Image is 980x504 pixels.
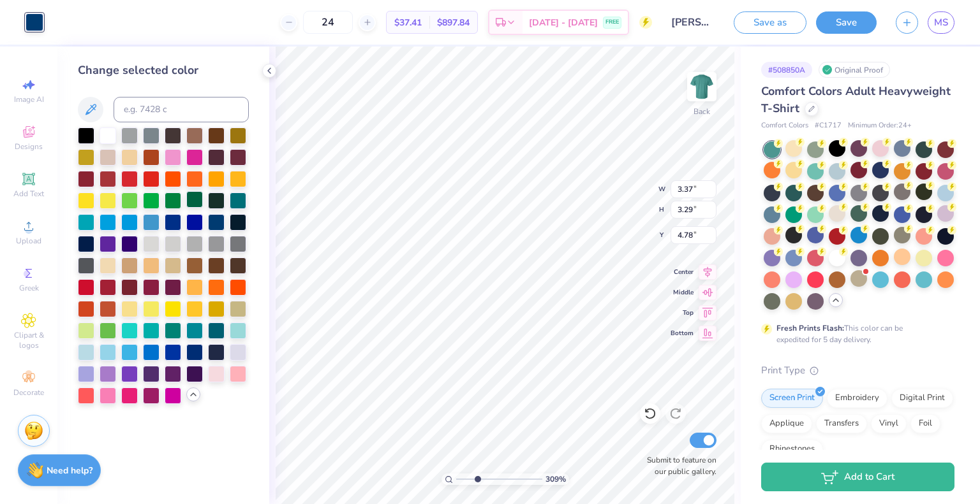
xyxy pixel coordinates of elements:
[689,74,715,99] img: Back
[671,308,694,317] span: Top
[910,414,940,433] div: Foil
[816,414,867,433] div: Transfers
[662,10,724,35] input: Untitled Design
[761,62,812,78] div: # 508850A
[761,440,823,459] div: Rhinestones
[671,268,694,277] span: Center
[671,329,694,338] span: Bottom
[776,322,933,345] div: This color can be expedited for 5 day delivery.
[114,97,249,122] input: e.g. 7428 c
[437,16,470,29] span: $897.84
[776,323,844,333] strong: Fresh Prints Flash:
[6,330,51,350] span: Clipart & logos
[761,120,808,131] span: Comfort Colors
[761,463,954,491] button: Add to Cart
[640,454,716,477] label: Submit to feature on our public gallery.
[761,389,823,408] div: Screen Print
[529,16,598,29] span: [DATE] - [DATE]
[303,11,353,34] input: – –
[605,18,619,27] span: FREE
[871,414,907,433] div: Vinyl
[827,389,887,408] div: Embroidery
[891,389,953,408] div: Digital Print
[816,11,877,34] button: Save
[928,11,954,34] a: MS
[13,189,44,199] span: Add Text
[19,283,39,293] span: Greek
[819,62,890,78] div: Original Proof
[761,363,954,378] div: Print Type
[13,387,44,398] span: Decorate
[394,16,422,29] span: $37.41
[815,120,842,131] span: # C1717
[761,414,812,433] div: Applique
[546,473,566,485] span: 309 %
[761,83,951,116] span: Comfort Colors Adult Heavyweight T-Shirt
[15,141,43,152] span: Designs
[694,106,710,117] div: Back
[14,94,44,104] span: Image AI
[47,464,93,477] strong: Need help?
[734,11,806,34] button: Save as
[78,62,249,79] div: Change selected color
[848,120,912,131] span: Minimum Order: 24 +
[671,288,694,297] span: Middle
[16,236,41,246] span: Upload
[934,15,948,30] span: MS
